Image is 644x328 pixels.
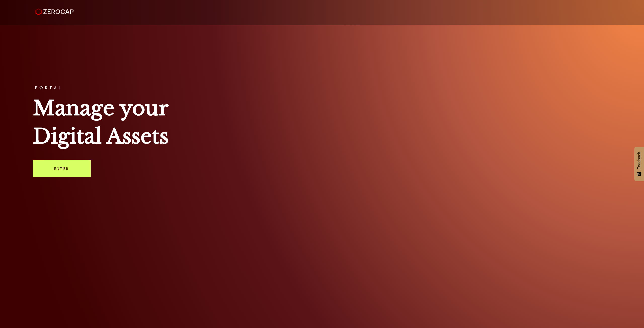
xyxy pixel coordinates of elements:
[33,94,611,150] h1: Manage your Digital Assets
[33,86,611,90] h3: PORTAL
[33,160,91,177] a: Enter
[637,152,641,169] span: Feedback
[35,8,74,15] img: ZeroCap
[634,147,644,181] button: Feedback - Show survey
